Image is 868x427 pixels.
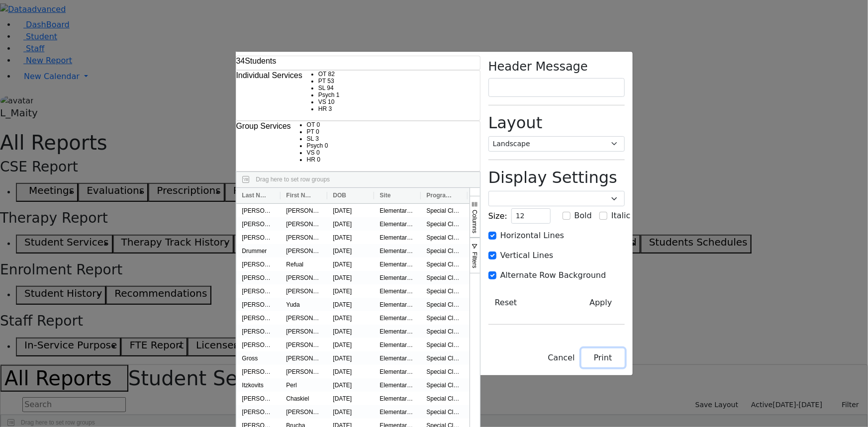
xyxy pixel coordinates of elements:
div: Elementary Division [374,351,421,365]
div: Drummer [236,244,281,257]
span: VS [307,149,315,156]
h6: Students [236,56,277,66]
div: [PERSON_NAME] [281,365,327,378]
div: Special Class - K12 [421,204,468,217]
span: 34 [236,57,245,65]
div: Press SPACE to select this row. [236,392,748,405]
span: 3 [329,105,332,112]
div: [PERSON_NAME] [281,244,327,257]
span: Filters [472,252,479,268]
h2: Display Settings [488,168,625,187]
div: Elementary Division [374,378,421,392]
span: Psych [307,142,323,149]
div: [DATE] [327,217,374,231]
h6: Individual Services [236,71,302,80]
span: SL [318,85,325,91]
div: Special Class - K12 [421,311,468,325]
div: Elementary Division [374,257,421,271]
div: Elementary Division [374,271,421,284]
div: [PERSON_NAME] [236,405,281,419]
div: [DATE] [327,338,374,351]
div: Elementary Division [374,244,421,257]
div: Press SPACE to select this row. [236,257,748,271]
div: [DATE] [327,365,374,378]
div: [DATE] [327,204,374,217]
label: Bold [575,210,592,222]
button: Filters [470,238,480,273]
div: [DATE] [327,298,374,311]
div: Elementary Division [374,405,421,419]
label: Size: [488,210,507,222]
div: Elementary Division [374,231,421,244]
h2: Layout [488,113,625,132]
div: Press SPACE to select this row. [236,365,748,378]
div: [DATE] [327,405,374,419]
div: Press SPACE to select this row. [236,298,748,311]
div: Special Class - K12 [421,217,468,231]
div: Press SPACE to select this row. [236,378,748,392]
span: Site [380,192,391,199]
span: DOB [333,192,347,199]
span: 0 [316,128,319,135]
div: [DATE] [327,244,374,257]
div: Special Class - K12 [421,244,468,257]
div: Yuda [281,298,327,311]
div: Press SPACE to select this row. [236,351,748,365]
div: [PERSON_NAME] [236,257,281,271]
span: 94 [327,85,333,91]
button: Print [581,348,625,367]
div: [PERSON_NAME] [281,231,327,244]
span: HR [307,156,315,163]
div: Press SPACE to select this row. [236,284,748,298]
div: [PERSON_NAME] [236,392,281,405]
button: Columns [470,196,480,238]
div: [DATE] [327,284,374,298]
label: Vertical Lines [500,250,554,261]
div: Special Class - K12 [421,298,468,311]
div: [PERSON_NAME] [281,311,327,325]
div: [PERSON_NAME] [281,284,327,298]
span: Program Type [427,192,454,199]
div: Chaskiel [281,392,327,405]
div: [PERSON_NAME] [281,204,327,217]
span: 0 [317,156,320,163]
div: Press SPACE to select this row. [236,204,748,217]
div: [DATE] [327,392,374,405]
div: Press SPACE to select this row. [236,325,748,338]
span: SL [307,135,314,142]
div: [PERSON_NAME] [236,217,281,231]
div: [PERSON_NAME] [236,338,281,351]
span: Psych [318,91,335,98]
span: 3 [315,135,319,142]
div: Press SPACE to select this row. [236,405,748,419]
div: [PERSON_NAME] [281,338,327,351]
div: [PERSON_NAME] [281,351,327,365]
div: Press SPACE to select this row. [236,338,748,351]
span: 0 [325,142,328,149]
div: [PERSON_NAME] [236,325,281,338]
span: PT [307,128,314,135]
div: [PERSON_NAME] [236,204,281,217]
div: [DATE] [327,311,374,325]
div: [PERSON_NAME] [281,405,327,419]
div: Elementary Division [374,204,421,217]
div: [PERSON_NAME] [236,298,281,311]
span: Drag here to set row groups [256,176,330,183]
div: [PERSON_NAME] [236,284,281,298]
div: [PERSON_NAME] [281,217,327,231]
div: [DATE] [327,378,374,392]
span: 0 [317,121,320,128]
div: Special Class - K12 [421,325,468,338]
div: Gross [236,351,281,365]
div: Special Class - K12 [421,365,468,378]
span: HR [318,105,327,112]
div: [DATE] [327,325,374,338]
div: Special Class - K12 [421,351,468,365]
div: Elementary Division [374,365,421,378]
div: Special Class - K12 [421,405,468,419]
div: Itzkovits [236,378,281,392]
span: 82 [328,71,335,78]
div: Special Class - K12 [421,392,468,405]
div: Special Class - K12 [421,338,468,351]
div: Elementary Division [374,284,421,298]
